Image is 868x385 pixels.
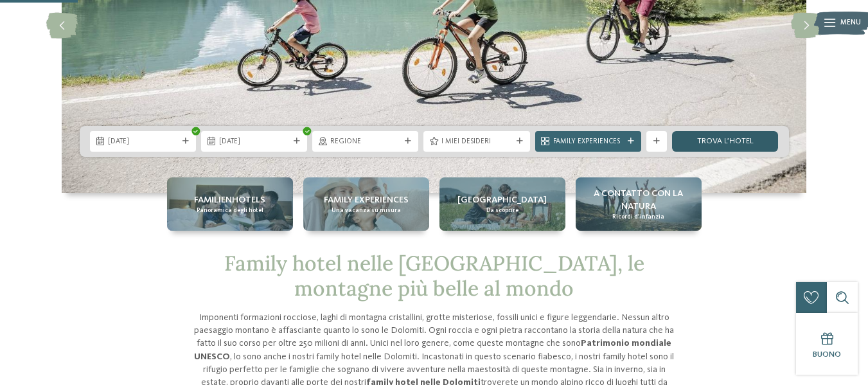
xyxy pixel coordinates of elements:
[457,193,547,206] span: [GEOGRAPHIC_DATA]
[612,213,664,221] span: Ricordi d’infanzia
[439,177,565,231] a: Family hotel nelle Dolomiti: una vacanza nel regno dei Monti Pallidi [GEOGRAPHIC_DATA] Da scoprire
[672,131,778,152] a: trova l’hotel
[324,193,409,206] span: Family experiences
[813,350,841,359] span: Buono
[303,177,429,231] a: Family hotel nelle Dolomiti: una vacanza nel regno dei Monti Pallidi Family experiences Una vacan...
[576,177,702,231] a: Family hotel nelle Dolomiti: una vacanza nel regno dei Monti Pallidi A contatto con la natura Ric...
[167,177,293,231] a: Family hotel nelle Dolomiti: una vacanza nel regno dei Monti Pallidi Familienhotels Panoramica de...
[108,137,178,147] span: [DATE]
[486,206,518,215] span: Da scoprire
[553,137,623,147] span: Family Experiences
[219,137,289,147] span: [DATE]
[581,187,696,213] span: A contatto con la natura
[332,206,401,215] span: Una vacanza su misura
[330,137,400,147] span: Regione
[197,206,263,215] span: Panoramica degli hotel
[194,193,265,206] span: Familienhotels
[224,250,644,301] span: Family hotel nelle [GEOGRAPHIC_DATA], le montagne più belle al mondo
[194,339,671,361] strong: Patrimonio mondiale UNESCO
[796,313,858,375] a: Buono
[441,137,511,147] span: I miei desideri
